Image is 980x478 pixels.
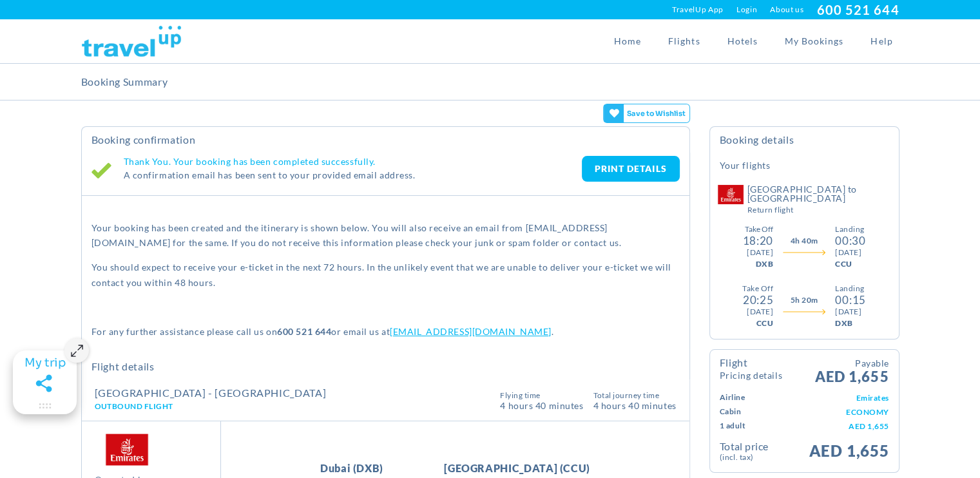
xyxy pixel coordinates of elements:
[720,371,782,380] small: Pricing Details
[91,324,680,339] p: For any further assistance please call us on or email us at .
[747,185,889,214] h5: [GEOGRAPHIC_DATA] to [GEOGRAPHIC_DATA]
[95,401,173,411] span: Outbound Flight
[720,390,783,405] td: Airline
[835,224,865,235] div: Landing
[747,206,889,214] small: Return Flight
[718,185,744,204] img: Emirates
[95,388,327,398] h4: [GEOGRAPHIC_DATA] - [GEOGRAPHIC_DATA]
[742,235,773,247] div: 18:20
[747,306,773,318] div: [DATE]
[720,405,783,419] td: Cabin
[783,390,889,405] td: Emirates
[783,405,889,419] td: ECONOMY
[593,399,676,410] span: 4 hours 40 Minutes
[603,104,690,123] gamitee-button: Get your friends' opinions
[593,392,676,399] span: Total Journey Time
[95,431,159,468] img: EK.png
[835,235,865,247] div: 00:30
[747,247,773,258] div: [DATE]
[835,247,865,258] div: [DATE]
[444,461,590,476] span: [GEOGRAPHIC_DATA] (CCU)
[91,260,680,290] p: You should expect to receive your e-ticket in the next 72 hours. In the unlikely event that we ar...
[320,461,383,476] span: Dubai (DXB)
[720,439,805,463] td: Total Price
[771,19,858,63] a: My Bookings
[13,350,77,414] gamitee-floater-minimize-handle: Maximize
[124,167,582,182] p: A confirmation email has been sent to your provided email address.
[791,294,818,306] span: 5h 20m
[124,156,582,167] h4: Thank You. Your booking has been completed successfully.
[743,294,773,306] div: 20:25
[500,399,583,410] span: 4 Hours 40 Minutes
[835,283,865,294] div: Landing
[745,224,773,235] div: Take Off
[277,326,331,337] strong: 600 521 644
[791,235,818,247] span: 4h 40m
[655,19,713,63] a: Flights
[720,419,783,433] td: 1 Adult
[600,19,655,63] a: Home
[91,215,92,216] img: travelup
[390,326,552,337] a: [EMAIL_ADDRESS][DOMAIN_NAME]
[835,318,865,329] div: DXB
[816,2,899,17] a: 600 521 644
[81,64,168,100] h2: Booking Summary
[809,441,889,460] span: AED 1,655
[835,258,865,270] div: CCU
[835,306,865,318] div: [DATE]
[835,294,865,306] div: 00:15
[742,283,773,294] div: Take Off
[91,360,680,373] h2: Flight Details
[783,419,889,433] td: AED 1,655
[91,220,680,251] p: Your booking has been created and the itinerary is shown below. You will also receive an email fr...
[582,156,680,182] a: PRINT DETAILS
[815,356,889,370] small: Payable
[720,133,889,156] h4: Booking Details
[91,133,680,146] h2: Booking Confirmation
[756,318,773,329] div: CCU
[720,452,805,463] small: (Incl. Tax)
[720,159,771,172] h5: Your Flights
[815,356,889,384] span: AED 1,655
[857,19,899,63] a: Help
[713,19,771,63] a: Hotels
[755,258,773,270] div: DXB
[500,392,583,399] span: Flying Time
[720,358,782,380] h4: Flight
